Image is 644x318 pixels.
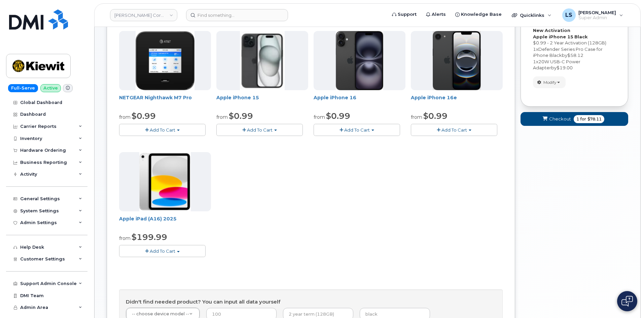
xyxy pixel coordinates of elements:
[344,127,370,133] span: Add To Cart
[150,248,175,254] span: Add To Cart
[461,11,502,18] span: Knowledge Base
[441,127,467,133] span: Add To Cart
[621,296,633,307] img: Open chat
[229,111,253,121] span: $0.99
[247,127,273,133] span: Add To Cart
[576,116,579,122] span: 1
[314,114,325,120] small: from
[558,8,628,22] div: Luke Schroeder
[578,10,616,15] span: [PERSON_NAME]
[557,65,573,70] span: $19.00
[150,127,175,133] span: Add To Cart
[411,114,422,120] small: from
[533,59,580,71] span: 20W USB-C Power Adapter
[574,34,588,39] strong: Black
[119,124,206,136] button: Add To Cart
[587,116,602,122] span: $78.11
[119,215,211,229] div: Apple iPad (A16) 2025
[411,124,497,136] button: Add To Cart
[533,76,566,88] button: Modify
[216,124,303,136] button: Add To Cart
[398,11,417,18] span: Support
[132,311,189,316] span: -- choose device model --
[110,9,177,21] a: Kiewit Corporation
[543,79,557,85] span: Modify
[533,46,603,58] span: Defender Series Pro Case for iPhone Black
[126,299,496,305] h4: Didn't find needed product? You can input all data yourself
[326,111,350,121] span: $0.99
[533,34,573,39] strong: Apple iPhone 15
[119,95,192,101] a: NETGEAR Nighthawk M7 Pro
[119,245,206,257] button: Add To Cart
[216,95,259,101] a: Apple iPhone 15
[520,12,544,18] span: Quicklinks
[132,232,167,242] span: $199.99
[567,52,583,58] span: $58.12
[423,111,448,121] span: $0.99
[186,9,288,21] input: Find something...
[314,95,356,101] a: Apple iPhone 16
[119,216,177,222] a: Apple iPad (A16) 2025
[336,31,383,90] img: iphone_16_plus.png
[533,40,616,46] div: $0.99 - 2 Year Activation (128GB)
[533,28,570,33] strong: New Activation
[579,116,587,122] span: for
[387,8,421,21] a: Support
[432,11,446,18] span: Alerts
[565,11,572,19] span: LS
[421,8,451,21] a: Alerts
[314,94,405,108] div: Apple iPhone 16
[119,235,131,241] small: from
[119,114,131,120] small: from
[132,111,156,121] span: $0.99
[216,94,308,108] div: Apple iPhone 15
[507,8,556,22] div: Quicklinks
[136,31,195,90] img: nighthawk_m7_pro.png
[521,112,628,126] button: Checkout 1 for $78.11
[411,95,457,101] a: Apple iPhone 16e
[533,46,616,59] div: x by
[578,15,616,21] span: Super Admin
[533,59,536,64] span: 1
[411,94,503,108] div: Apple iPhone 16e
[451,8,506,21] a: Knowledge Base
[533,46,536,52] span: 1
[216,114,228,120] small: from
[533,59,616,71] div: x by
[240,31,285,90] img: iphone15.jpg
[433,31,481,90] img: iphone16e.png
[549,116,571,122] span: Checkout
[119,94,211,108] div: NETGEAR Nighthawk M7 Pro
[139,152,190,211] img: iPad_A16.PNG
[314,124,400,136] button: Add To Cart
